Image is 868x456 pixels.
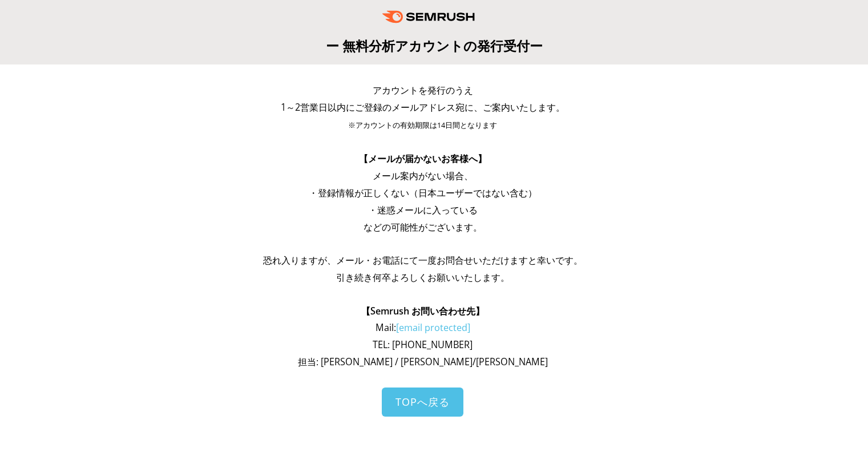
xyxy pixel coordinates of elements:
span: ・迷惑メールに入っている [368,204,478,216]
span: 恐れ入りますが、メール・お電話にて一度お問合せいただけますと幸いです。 [263,254,583,267]
span: TEL: [PHONE_NUMBER] [373,338,473,351]
span: 【メールが届かないお客様へ】 [359,152,487,165]
span: アカウントを発行のうえ [373,84,473,96]
span: 【Semrush お問い合わせ先】 [361,305,485,317]
span: などの可能性がございます。 [364,221,482,233]
span: メール案内がない場合、 [373,170,473,182]
span: ※アカウントの有効期限は14日間となります [348,120,497,130]
a: TOPへ戻る [382,388,463,417]
span: TOPへ戻る [395,395,450,409]
span: ・登録情報が正しくない（日本ユーザーではない含む） [309,187,537,199]
span: 担当: [PERSON_NAME] / [PERSON_NAME]/[PERSON_NAME] [298,356,548,368]
a: [email protected] [396,321,470,334]
span: ー 無料分析アカウントの発行受付ー [326,37,543,55]
span: 1～2営業日以内にご登録のメールアドレス宛に、ご案内いたします。 [281,101,565,114]
span: Mail: [376,321,470,334]
span: 引き続き何卒よろしくお願いいたします。 [336,271,510,284]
